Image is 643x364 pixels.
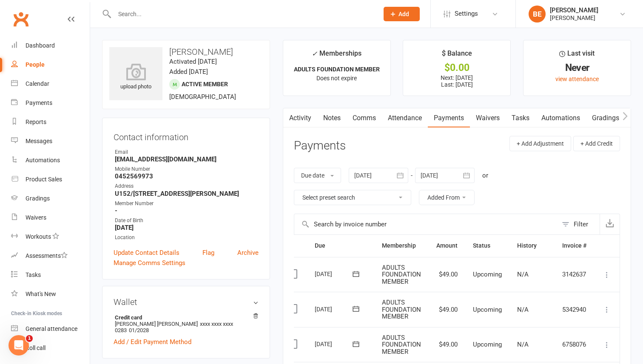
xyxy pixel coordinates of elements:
span: Add [398,11,409,17]
div: [PERSON_NAME] [550,6,598,14]
div: [DATE] [315,337,354,350]
div: Tasks [26,271,41,278]
div: Address [115,182,259,190]
a: Payments [428,108,470,128]
th: Membership [374,235,429,257]
i: ✓ [312,50,317,58]
h3: Payments [294,139,346,152]
div: Product Sales [26,176,62,183]
div: Workouts [26,233,51,240]
li: [PERSON_NAME] [PERSON_NAME] [114,313,259,335]
a: Automations [11,151,90,170]
a: Add / Edit Payment Method [114,337,191,347]
a: Workouts [11,227,90,246]
th: Amount [429,235,465,257]
button: Filter [558,214,600,234]
a: Clubworx [10,8,31,30]
span: N/A [517,271,529,278]
span: Upcoming [473,341,502,348]
a: Notes [317,108,347,128]
th: Status [465,235,509,257]
td: $49.00 [429,327,465,362]
strong: [EMAIL_ADDRESS][DOMAIN_NAME] [115,155,259,163]
div: Gradings [26,195,50,202]
a: Reports [11,113,90,132]
td: 6758076 [555,327,594,362]
td: 5342940 [555,292,594,327]
h3: Wallet [114,297,259,307]
a: Update Contact Details [114,248,179,258]
div: Mobile Number [115,165,259,173]
div: What's New [26,291,56,297]
p: Next: [DATE] Last: [DATE] [411,74,503,88]
a: Tasks [506,108,535,128]
time: Added [DATE] [169,68,208,76]
h3: [PERSON_NAME] [109,47,263,56]
strong: ADULTS FOUNDATION MEMBER [294,66,380,73]
span: [DEMOGRAPHIC_DATA] [169,93,236,101]
strong: U152/[STREET_ADDRESS][PERSON_NAME] [115,190,259,198]
span: 1 [26,335,33,342]
div: Dashboard [26,42,55,49]
strong: Credit card [115,314,254,321]
time: Activated [DATE] [169,58,217,65]
a: view attendance [555,76,599,82]
div: Date of Birth [115,217,259,225]
a: Roll call [11,339,90,358]
strong: [DATE] [115,224,259,231]
button: Added From [419,190,475,205]
iframe: Intercom live chat [9,335,29,356]
div: Calendar [26,80,49,87]
span: N/A [517,341,529,348]
button: + Add Adjustment [509,136,571,151]
div: Messages [26,138,52,144]
div: $0.00 [411,63,503,72]
a: People [11,55,90,74]
span: Upcoming [473,306,502,313]
th: History [509,235,555,257]
button: + Add Credit [573,136,620,151]
div: Payments [26,99,52,106]
div: Email [115,148,259,156]
div: upload photo [109,63,162,91]
div: Roll call [26,344,46,351]
a: Messages [11,132,90,151]
span: ADULTS FOUNDATION MEMBER [382,299,421,320]
div: Memberships [312,48,361,64]
button: Add [384,7,420,21]
span: ADULTS FOUNDATION MEMBER [382,334,421,356]
th: Due [307,235,374,257]
h3: Contact information [114,129,259,142]
span: ADULTS FOUNDATION MEMBER [382,264,421,285]
span: Upcoming [473,271,502,278]
td: 3142637 [555,257,594,292]
div: Member Number [115,200,259,208]
a: Gradings [11,189,90,208]
strong: 0452569973 [115,172,259,180]
span: xxxx xxxx xxxx 0283 [115,321,233,333]
div: People [26,61,45,68]
td: $49.00 [429,257,465,292]
span: 01/2028 [129,327,149,333]
input: Search by invoice number [294,214,558,234]
button: Due date [294,168,341,183]
div: Last visit [559,48,595,63]
div: Automations [26,157,60,164]
a: What's New [11,285,90,304]
div: or [482,170,488,181]
div: General attendance [26,325,77,332]
th: Invoice # [555,235,594,257]
a: Activity [283,108,317,128]
input: Search... [112,8,373,20]
a: Calendar [11,74,90,93]
a: General attendance kiosk mode [11,319,90,339]
a: Flag [202,248,214,258]
a: Product Sales [11,170,90,189]
div: BE [529,6,546,23]
span: N/A [517,306,529,313]
a: Comms [347,108,382,128]
div: Filter [574,219,588,229]
div: Never [531,63,623,72]
a: Archive [237,248,259,258]
span: Active member [182,81,228,87]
